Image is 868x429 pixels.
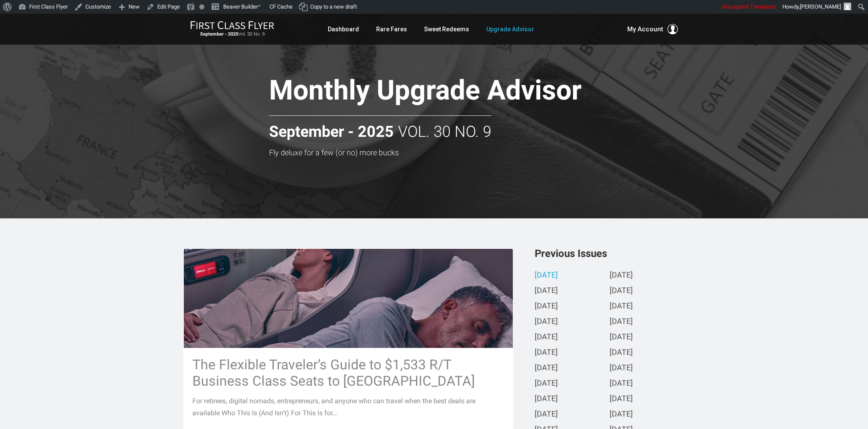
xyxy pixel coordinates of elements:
[610,379,633,388] a: [DATE]
[535,302,558,311] a: [DATE]
[269,148,642,157] h3: Fly deluxe for a few (or no) more bucks
[610,287,633,296] a: [DATE]
[610,333,633,342] a: [DATE]
[627,24,678,34] button: My Account
[800,3,841,10] span: [PERSON_NAME]
[610,410,633,419] a: [DATE]
[610,364,633,373] a: [DATE]
[192,356,504,389] h3: The Flexible Traveler’s Guide to $1,533 R/T Business Class Seats to [GEOGRAPHIC_DATA]
[376,21,407,37] a: Rare Fares
[610,271,633,280] a: [DATE]
[535,410,558,419] a: [DATE]
[190,21,274,30] img: First Class Flyer
[535,271,558,280] a: [DATE]
[269,76,642,109] h1: Monthly Upgrade Advisor
[627,24,663,34] span: My Account
[721,3,776,10] span: Unsuspend Transients
[535,248,685,259] h3: Previous Issues
[190,31,274,37] small: Vol. 30 No. 9
[269,124,394,141] strong: September - 2025
[610,317,633,326] a: [DATE]
[328,21,359,37] a: Dashboard
[535,379,558,388] a: [DATE]
[190,21,274,38] a: First Class FlyerSeptember - 2025Vol. 30 No. 9
[258,1,260,10] span: •
[200,31,238,37] strong: September - 2025
[610,395,633,404] a: [DATE]
[486,21,534,37] a: Upgrade Advisor
[610,348,633,357] a: [DATE]
[610,302,633,311] a: [DATE]
[269,115,491,141] h2: Vol. 30 No. 9
[535,317,558,326] a: [DATE]
[535,364,558,373] a: [DATE]
[535,395,558,404] a: [DATE]
[192,395,504,419] p: For retirees, digital nomads, entrepreneurs, and anyone who can travel when the best deals are av...
[535,333,558,342] a: [DATE]
[535,287,558,296] a: [DATE]
[424,21,469,37] a: Sweet Redeems
[535,348,558,357] a: [DATE]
